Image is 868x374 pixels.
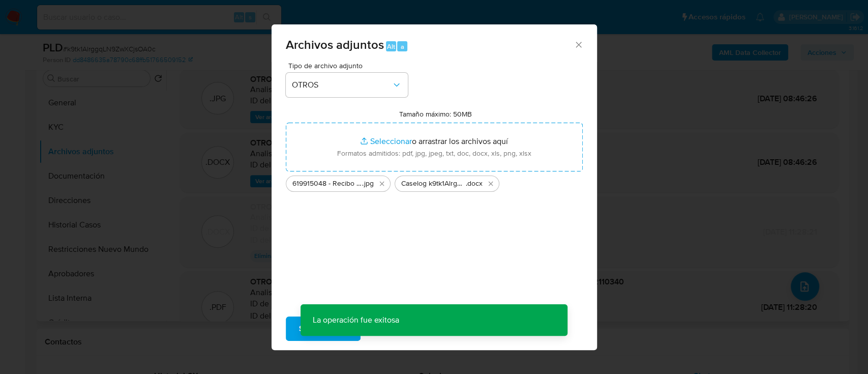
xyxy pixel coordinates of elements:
[362,179,374,189] span: .jpg
[286,317,361,341] button: Subir archivo
[292,179,362,189] span: 619915048 - Recibo [PERSON_NAME] [DATE]
[574,40,583,49] button: Cerrar
[485,178,497,190] button: Eliminar Caselog k9tk1AlrggqLN9ZwXCjsOA0c_2025_09_18_07_53_57..docx
[399,109,472,119] label: Tamaño máximo: 50MB
[466,179,483,189] span: .docx
[286,73,408,97] button: OTROS
[378,318,411,340] span: Cancelar
[376,178,388,190] button: Eliminar 619915048 - Recibo de sueldo jul25.jpg
[288,62,410,69] span: Tipo de archivo adjunto
[401,42,404,51] span: a
[286,36,384,53] span: Archivos adjuntos
[292,80,392,90] span: OTROS
[286,171,583,192] ul: Archivos seleccionados
[401,179,466,189] span: Caselog k9tk1AlrggqLN9ZwXCjsOA0c_2025_09_18_07_53_57.
[299,318,347,340] span: Subir archivo
[301,304,411,336] p: La operación fue exitosa
[387,42,395,51] span: Alt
